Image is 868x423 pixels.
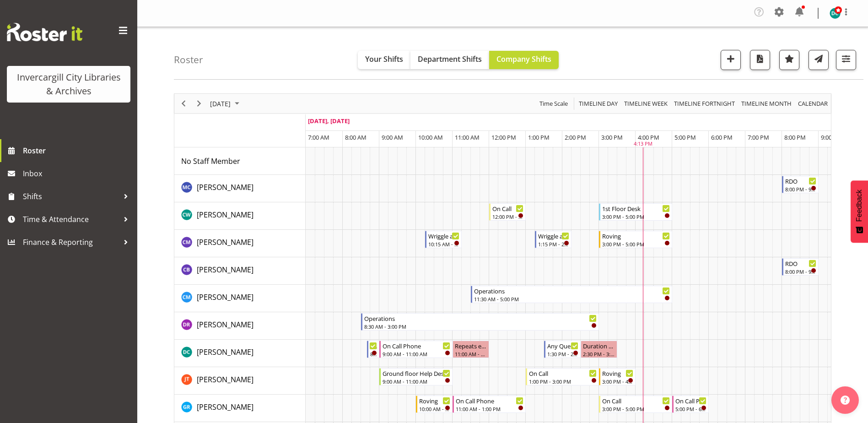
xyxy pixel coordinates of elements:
div: Grace Roscoe-Squires"s event - On Call Phone Begin From Monday, September 8, 2025 at 11:00:00 AM ... [453,396,526,413]
div: Invercargill City Libraries & Archives [16,70,121,98]
a: [PERSON_NAME] [197,374,253,385]
span: 12:00 PM [491,133,516,141]
div: Roving [419,396,450,405]
div: Aurora Catu"s event - RDO Begin From Monday, September 8, 2025 at 8:00:00 PM GMT+12:00 Ends At Mo... [782,176,819,193]
button: Department Shifts [410,51,489,69]
a: [PERSON_NAME] [197,264,253,275]
div: Roving [602,231,670,240]
div: 8:00 PM - 9:00 PM [785,185,816,193]
a: [PERSON_NAME] [197,209,253,220]
span: 2:00 PM [565,133,586,141]
button: Fortnight [673,98,737,109]
div: Repeats every [DATE] - [PERSON_NAME] [455,341,487,350]
div: Wriggle and Rhyme [538,231,569,240]
div: 2:30 PM - 3:30 PM [583,350,615,358]
div: Wriggle and Rhyme [428,231,459,240]
a: [PERSON_NAME] [197,319,253,330]
div: 3:00 PM - 5:00 PM [602,240,670,248]
div: Glen Tomlinson"s event - Roving Begin From Monday, September 8, 2025 at 3:00:00 PM GMT+12:00 Ends... [599,368,636,385]
div: RDO [785,176,816,185]
span: [PERSON_NAME] [197,237,253,247]
div: Roving [602,369,633,378]
span: 9:00 PM [821,133,842,141]
span: Feedback [855,190,863,222]
img: donald-cunningham11616.jpg [830,8,841,19]
td: Donald Cunningham resource [174,340,306,367]
div: 3:00 PM - 4:00 PM [602,378,633,385]
span: Inbox [23,167,133,180]
div: Glen Tomlinson"s event - On Call Begin From Monday, September 8, 2025 at 1:00:00 PM GMT+12:00 End... [526,368,599,385]
span: [DATE] [209,98,232,109]
div: Any Questions [547,341,578,350]
button: Filter Shifts [836,50,856,70]
span: [PERSON_NAME] [197,210,253,220]
span: [PERSON_NAME] [197,374,253,385]
span: [PERSON_NAME] [197,292,253,302]
span: 11:00 AM [455,133,480,141]
div: Chamique Mamolo"s event - Wriggle and Rhyme Begin From Monday, September 8, 2025 at 1:15:00 PM GM... [535,231,571,248]
span: Your Shifts [365,54,403,64]
div: Catherine Wilson"s event - 1st Floor Desk Begin From Monday, September 8, 2025 at 3:00:00 PM GMT+... [599,203,672,221]
button: September 8, 2025 [209,98,243,109]
span: Finance & Reporting [23,235,119,249]
div: Operations [474,286,670,295]
div: 3:00 PM - 5:00 PM [602,405,670,412]
button: Highlight an important date within the roster. [779,50,799,70]
td: Grace Roscoe-Squires resource [174,395,306,422]
div: Catherine Wilson"s event - On Call Begin From Monday, September 8, 2025 at 12:00:00 PM GMT+12:00 ... [489,203,526,221]
span: [PERSON_NAME] [197,182,253,192]
div: 1st Floor Desk [602,204,670,213]
span: [PERSON_NAME] [197,347,253,357]
div: Donald Cunningham"s event - Duration 1 hours - Donald Cunningham Begin From Monday, September 8, ... [581,341,617,358]
div: 1:00 PM - 3:00 PM [529,378,597,385]
span: 1:00 PM [528,133,550,141]
span: No Staff Member [181,156,240,166]
div: Donald Cunningham"s event - Newspapers Begin From Monday, September 8, 2025 at 8:40:00 AM GMT+12:... [367,341,379,358]
button: Add a new shift [721,50,741,70]
td: No Staff Member resource [174,147,306,175]
a: [PERSON_NAME] [197,401,253,412]
button: Time Scale [538,98,570,109]
span: Company Shifts [496,54,551,64]
div: Donald Cunningham"s event - Repeats every monday - Donald Cunningham Begin From Monday, September... [453,341,489,358]
div: 8:40 AM - 9:00 AM [370,350,377,358]
span: Department Shifts [418,54,482,64]
button: Timeline Week [623,98,669,109]
span: 6:00 PM [711,133,733,141]
div: 12:00 PM - 1:00 PM [492,213,523,220]
div: Previous [176,94,191,113]
span: 5:00 PM [674,133,696,141]
span: Time & Attendance [23,212,119,226]
button: Feedback - Show survey [851,180,868,243]
button: Timeline Day [577,98,620,109]
div: 1:15 PM - 2:15 PM [538,240,569,248]
span: 10:00 AM [418,133,443,141]
div: On Call Phone [383,341,450,350]
div: RDO [785,259,816,268]
td: Chamique Mamolo resource [174,230,306,257]
a: [PERSON_NAME] [197,292,253,303]
span: [PERSON_NAME] [197,265,253,275]
span: 3:00 PM [601,133,623,141]
div: Duration 1 hours - [PERSON_NAME] [583,341,615,350]
div: 3:00 PM - 5:00 PM [602,213,670,220]
td: Chris Broad resource [174,257,306,285]
div: Donald Cunningham"s event - On Call Phone Begin From Monday, September 8, 2025 at 9:00:00 AM GMT+... [379,341,453,358]
div: On Call Phone [675,396,706,405]
span: calendar [797,98,829,109]
div: Chamique Mamolo"s event - Wriggle and Rhyme Begin From Monday, September 8, 2025 at 10:15:00 AM G... [425,231,462,248]
span: Shifts [23,190,119,203]
img: help-xxl-2.png [841,396,850,405]
div: Newspapers [370,341,377,350]
span: 8:00 AM [345,133,367,141]
span: Timeline Week [623,98,669,109]
div: 10:15 AM - 11:15 AM [428,240,459,248]
button: Download a PDF of the roster for the current day [750,50,770,70]
div: 4:13 PM [634,140,652,148]
div: Next [191,94,207,113]
span: [PERSON_NAME] [197,320,253,330]
div: Debra Robinson"s event - Operations Begin From Monday, September 8, 2025 at 8:30:00 AM GMT+12:00 ... [361,313,599,331]
span: Roster [23,144,133,157]
div: 9:00 AM - 11:00 AM [383,378,450,385]
span: 7:00 AM [308,133,329,141]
